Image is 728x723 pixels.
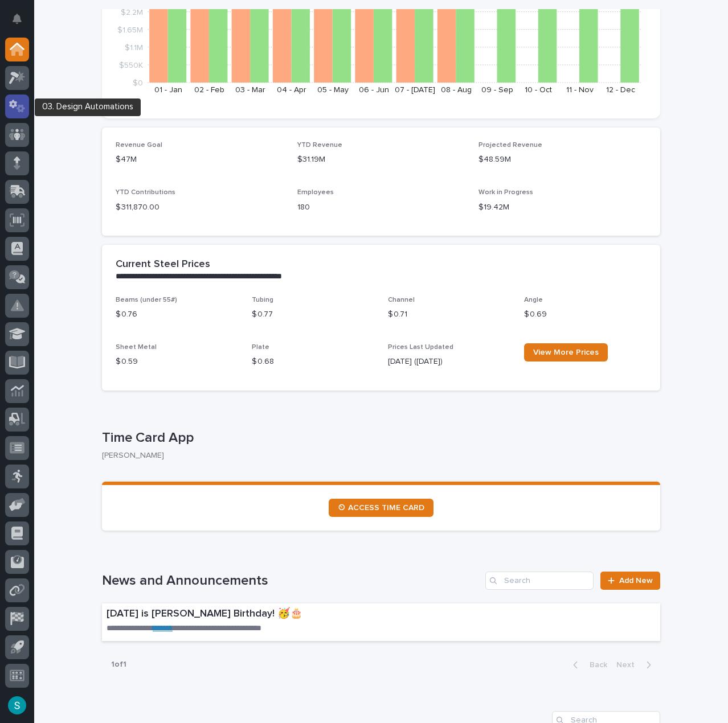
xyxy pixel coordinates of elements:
tspan: $1.1M [125,43,143,51]
span: Revenue Goal [116,142,162,149]
text: 12 - Dec [606,86,635,94]
span: Angle [524,297,543,303]
span: YTD Contributions [116,189,175,196]
text: 05 - May [317,86,349,94]
span: Prices Last Updated [388,344,453,351]
tspan: $0 [133,79,143,87]
span: YTD Revenue [297,142,342,149]
span: Tubing [252,297,273,303]
button: Back [564,660,612,670]
tspan: $1.65M [117,26,143,34]
text: 04 - Apr [277,86,306,94]
span: Sheet Metal [116,344,157,351]
span: Next [616,661,641,669]
a: ⏲ ACCESS TIME CARD [329,499,433,517]
text: 08 - Aug [441,86,472,94]
h2: Current Steel Prices [116,258,210,271]
span: Work in Progress [478,189,533,196]
text: 09 - Sep [481,86,513,94]
button: Notifications [5,7,29,31]
p: [DATE] ([DATE]) [388,356,510,368]
tspan: $550K [119,61,143,69]
span: Employees [297,189,334,196]
text: 03 - Mar [235,86,265,94]
span: ⏲ ACCESS TIME CARD [338,504,424,512]
p: 1 of 1 [102,651,136,679]
p: $ 0.68 [252,356,374,368]
tspan: $2.2M [121,8,143,16]
p: [PERSON_NAME] [102,451,651,461]
text: 01 - Jan [154,86,182,94]
p: $ 0.71 [388,309,510,321]
p: $19.42M [478,202,647,213]
p: $31.19M [297,154,465,166]
p: $ 0.77 [252,309,374,321]
p: $ 0.59 [116,356,238,368]
p: $ 311,870.00 [116,202,284,213]
p: $ 0.76 [116,309,238,321]
text: 06 - Jun [359,86,389,94]
p: [DATE] is [PERSON_NAME] Birthday! 🥳🎂 [107,608,498,621]
h1: News and Announcements [102,573,481,589]
p: 180 [297,202,465,213]
span: Back [583,661,607,669]
span: Plate [252,344,269,351]
span: Add New [619,577,653,585]
button: Next [612,660,660,670]
div: Notifications [14,14,29,32]
p: $47M [116,154,284,166]
text: 11 - Nov [566,86,594,94]
button: users-avatar [5,693,29,717]
p: $ 0.69 [524,309,647,321]
span: Projected Revenue [478,142,542,149]
text: 02 - Feb [194,86,224,94]
a: Add New [600,572,660,590]
input: Search [485,572,594,590]
text: 07 - [DATE] [395,86,435,94]
a: View More Prices [524,343,608,362]
span: View More Prices [533,348,599,356]
p: $48.59M [478,154,647,166]
text: 10 - Oct [525,86,552,94]
p: Time Card App [102,430,656,446]
span: Channel [388,297,415,303]
span: Beams (under 55#) [116,297,177,303]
